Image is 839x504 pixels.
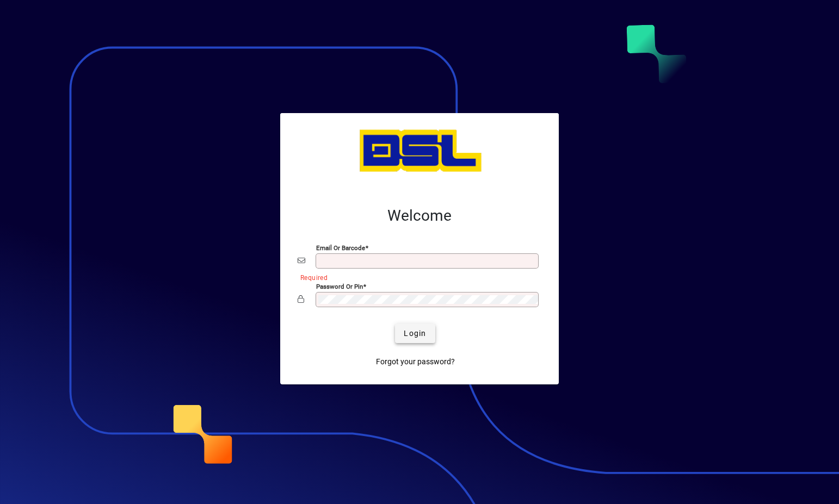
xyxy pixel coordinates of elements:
mat-label: Email or Barcode [316,244,365,252]
button: Login [395,323,435,343]
mat-error: Required [300,271,533,283]
span: Login [404,328,426,339]
span: Forgot your password? [376,356,455,368]
mat-label: Password or Pin [316,283,363,290]
h2: Welcome [298,207,541,225]
a: Forgot your password? [372,352,459,371]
